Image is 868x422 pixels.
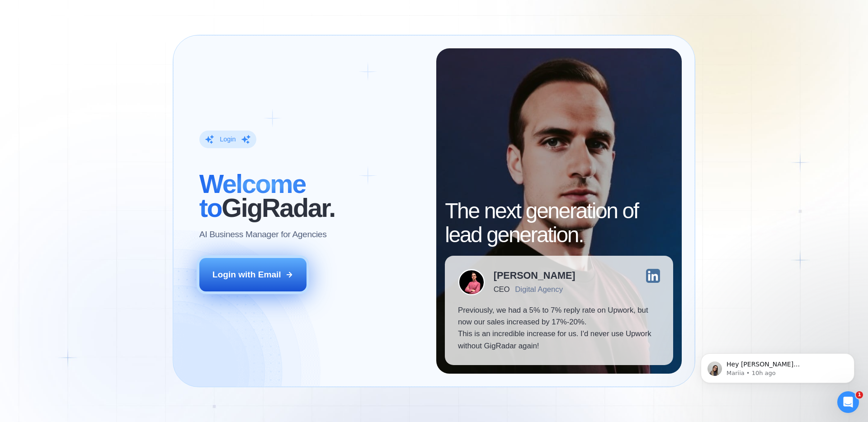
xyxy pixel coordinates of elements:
button: Login with Email [199,258,307,291]
div: Login [220,135,236,144]
div: Login with Email [212,269,281,281]
div: CEO [494,285,509,294]
h2: ‍ GigRadar. [199,172,423,220]
p: Previously, we had a 5% to 7% reply rate on Upwork, but now our sales increased by 17%-20%. This ... [458,305,660,352]
span: 1 [856,391,863,399]
div: Digital Agency [515,285,563,294]
span: Welcome to [199,169,306,222]
iframe: Intercom live chat [837,391,859,413]
iframe: Intercom notifications message [687,334,868,398]
div: [PERSON_NAME] [494,271,576,281]
p: AI Business Manager for Agencies [199,229,327,240]
h2: The next generation of lead generation. [445,199,673,247]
